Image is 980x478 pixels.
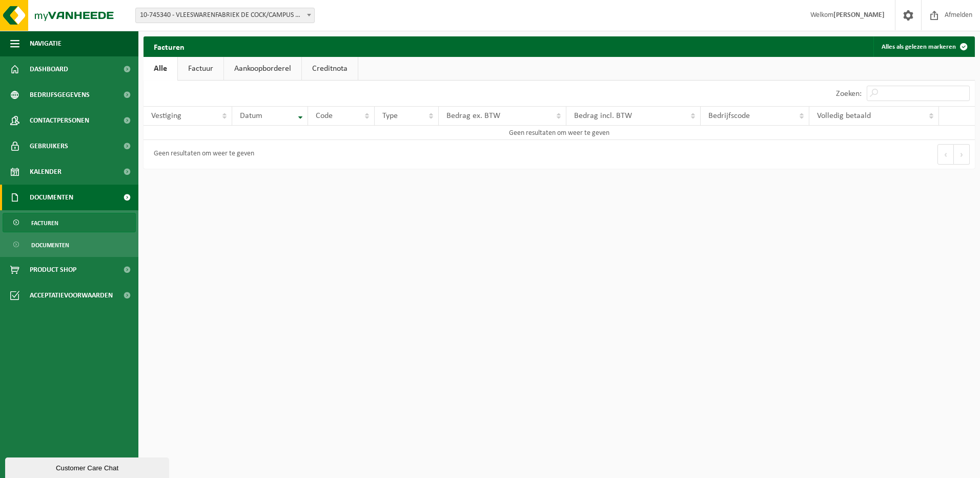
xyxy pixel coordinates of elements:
[836,90,862,98] label: Zoeken:
[30,185,73,210] span: Documenten
[31,235,69,255] span: Documenten
[937,144,954,165] button: Previous
[144,57,177,81] a: Alle
[833,11,885,19] strong: [PERSON_NAME]
[224,57,301,81] a: Aankoopborderel
[240,112,262,120] span: Datum
[873,36,974,57] button: Alles als gelezen markeren
[30,257,76,283] span: Product Shop
[316,112,333,120] span: Code
[302,57,358,81] a: Creditnota
[3,235,136,254] a: Documenten
[382,112,398,120] span: Type
[144,36,195,56] h2: Facturen
[144,126,975,140] td: Geen resultaten om weer te geven
[954,144,970,165] button: Next
[5,455,171,478] iframe: chat widget
[446,112,500,120] span: Bedrag ex. BTW
[708,112,750,120] span: Bedrijfscode
[151,112,181,120] span: Vestiging
[3,213,136,232] a: Facturen
[135,8,315,23] span: 10-745340 - VLEESWARENFABRIEK DE COCK/CAMPUS RPF BV - LAARNE
[30,159,62,185] span: Kalender
[30,82,90,108] span: Bedrijfsgegevens
[30,133,68,159] span: Gebruikers
[30,56,68,82] span: Dashboard
[178,57,223,81] a: Factuur
[574,112,632,120] span: Bedrag incl. BTW
[30,31,62,56] span: Navigatie
[31,213,58,233] span: Facturen
[136,8,314,23] span: 10-745340 - VLEESWARENFABRIEK DE COCK/CAMPUS RPF BV - LAARNE
[817,112,871,120] span: Volledig betaald
[30,283,113,308] span: Acceptatievoorwaarden
[30,108,89,133] span: Contactpersonen
[149,145,254,164] div: Geen resultaten om weer te geven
